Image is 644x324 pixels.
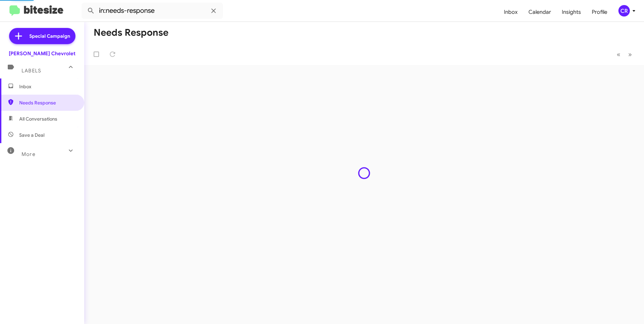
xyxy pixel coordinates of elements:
span: Save a Deal [19,132,44,138]
a: Inbox [498,2,523,22]
button: Next [624,47,636,61]
div: [PERSON_NAME] Chevrolet [9,50,75,57]
h1: Needs Response [94,27,168,38]
div: CR [618,5,630,17]
span: All Conversations [19,116,57,122]
a: Insights [556,2,586,22]
span: More [22,151,35,157]
button: Previous [613,47,624,61]
span: » [628,50,632,59]
input: Search [82,3,223,19]
span: « [617,50,620,59]
nav: Page navigation example [613,47,636,61]
a: Profile [586,2,613,22]
span: Inbox [19,83,76,90]
span: Special Campaign [29,33,70,39]
span: Labels [22,68,41,74]
button: CR [613,5,637,17]
span: Needs Response [19,99,76,106]
a: Special Campaign [9,28,75,44]
a: Calendar [523,2,556,22]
